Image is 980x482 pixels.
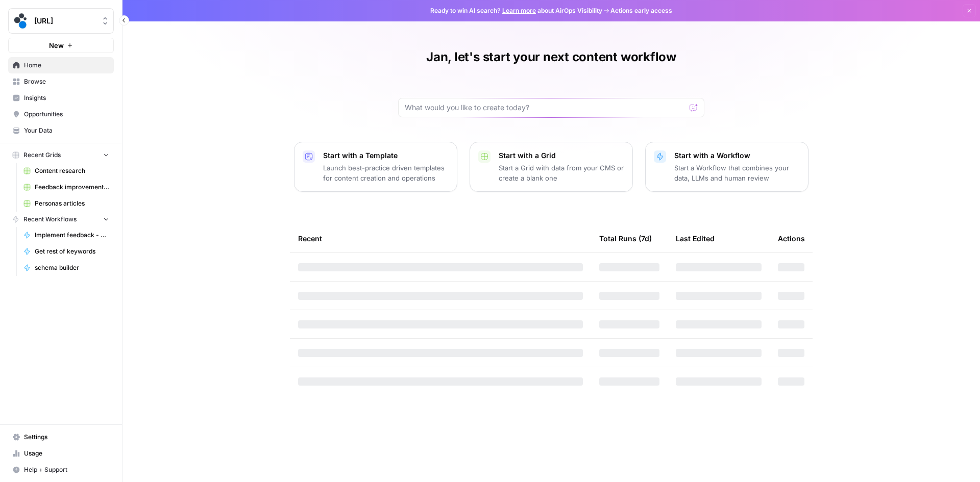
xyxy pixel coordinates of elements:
[8,73,114,90] a: Browse
[8,38,114,53] button: New
[405,103,685,113] input: What would you like to create today?
[8,462,114,478] button: Help + Support
[499,163,624,183] p: Start a Grid with data from your CMS or create a blank one
[49,40,64,50] span: New
[502,7,536,14] a: Learn more
[24,433,109,442] span: Settings
[298,224,583,252] div: Recent
[8,212,114,227] button: Recent Workflows
[23,215,77,224] span: Recent Workflows
[8,90,114,106] a: Insights
[470,142,633,192] button: Start with a GridStart a Grid with data from your CMS or create a blank one
[35,166,109,175] span: Content research
[24,465,109,474] span: Help + Support
[19,243,114,260] a: Get rest of keywords
[8,147,114,163] button: Recent Grids
[426,49,676,65] h1: Jan, let's start your next content workflow
[24,110,109,119] span: Opportunities
[23,150,61,160] span: Recent Grids
[35,183,109,192] span: Feedback improvement dev
[674,163,800,183] p: Start a Workflow that combines your data, LLMs and human review
[8,57,114,73] a: Home
[610,6,672,15] span: Actions early access
[35,199,109,208] span: Personas articles
[430,6,602,15] span: Ready to win AI search? about AirOps Visibility
[19,260,114,276] a: schema builder
[24,61,109,70] span: Home
[19,179,114,195] a: Feedback improvement dev
[19,163,114,179] a: Content research
[499,150,624,161] p: Start with a Grid
[674,150,800,161] p: Start with a Workflow
[24,126,109,135] span: Your Data
[19,227,114,243] a: Implement feedback - dev
[676,224,715,252] div: Last Edited
[12,12,30,30] img: spot.ai Logo
[19,195,114,212] a: Personas articles
[778,224,805,252] div: Actions
[294,142,457,192] button: Start with a TemplateLaunch best-practice driven templates for content creation and operations
[8,106,114,122] a: Opportunities
[24,93,109,103] span: Insights
[645,142,808,192] button: Start with a WorkflowStart a Workflow that combines your data, LLMs and human review
[34,16,96,26] span: [URL]
[8,445,114,462] a: Usage
[35,247,109,256] span: Get rest of keywords
[8,122,114,139] a: Your Data
[24,77,109,86] span: Browse
[35,263,109,272] span: schema builder
[8,8,114,34] button: Workspace: spot.ai
[323,150,449,161] p: Start with a Template
[323,163,449,183] p: Launch best-practice driven templates for content creation and operations
[35,231,109,240] span: Implement feedback - dev
[24,449,109,458] span: Usage
[599,224,652,252] div: Total Runs (7d)
[8,429,114,445] a: Settings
